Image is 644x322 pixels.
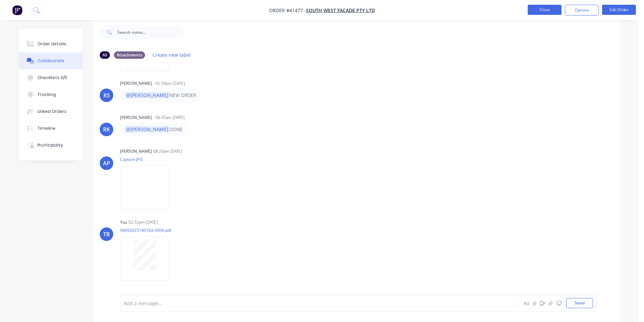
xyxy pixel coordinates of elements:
p: NEW ORDER [125,92,196,99]
div: AP [103,159,110,167]
div: 08:20am [DATE] [153,148,182,154]
img: Factory [12,5,22,15]
button: Aa [522,299,530,307]
input: Search notes... [117,25,184,39]
div: [PERSON_NAME] [120,115,152,121]
div: Timeline [38,125,55,131]
a: South West Facade Pty Ltd [306,7,375,14]
div: Tracking [38,92,56,98]
div: Profitability [38,142,63,148]
div: You [120,219,127,225]
div: Checklists 0/0 [38,75,67,81]
div: Attachments [114,51,145,59]
div: Linked Orders [38,108,67,115]
div: 02:32pm [DATE] [128,219,158,225]
button: Profitability [19,137,83,154]
button: Timeline [19,120,83,137]
button: Close [528,5,562,15]
button: Edit Order [602,5,636,15]
p: Capture.JPG [120,156,175,162]
div: Collaborate [38,58,64,64]
button: Checklists 0/0 [19,69,83,86]
div: - 02:30pm [DATE] [153,80,185,86]
div: RK [103,125,110,133]
p: 04092025140743-0004.pdf [120,227,175,233]
div: [PERSON_NAME] [120,148,152,154]
div: Order details [38,41,66,47]
div: [PERSON_NAME] [120,80,152,86]
button: Options [565,5,599,16]
div: KS [103,91,110,99]
button: Create new label [149,50,194,59]
button: ☺ [555,299,563,307]
span: @[PERSON_NAME] [125,92,169,98]
div: - 06:35am [DATE] [153,115,185,121]
p: DONE [125,126,183,133]
button: Send [566,298,593,308]
button: Tracking [19,86,83,103]
span: Order #41477 - [269,7,306,14]
button: Order details [19,35,83,52]
span: @[PERSON_NAME] [125,126,169,132]
div: All [100,51,110,59]
button: @ [530,299,539,307]
div: TB [103,230,110,238]
button: Linked Orders [19,103,83,120]
button: Collaborate [19,52,83,69]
